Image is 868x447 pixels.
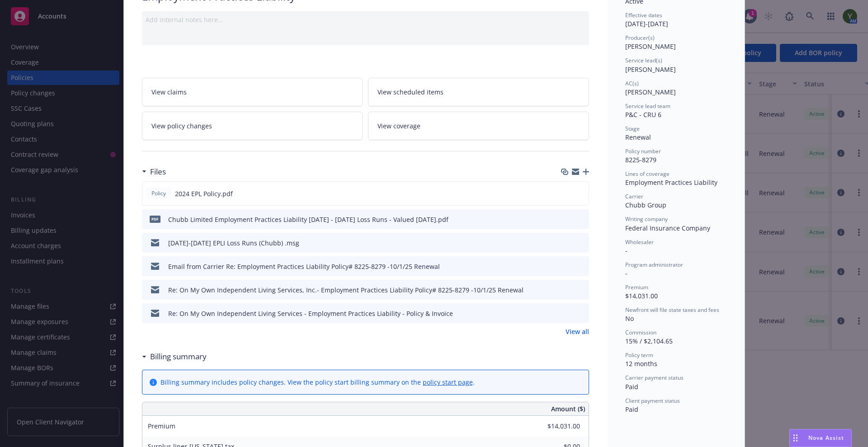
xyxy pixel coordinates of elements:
div: Files [142,166,166,178]
span: [PERSON_NAME] [625,65,676,74]
button: preview file [577,238,585,248]
span: Nova Assist [808,434,844,442]
span: View coverage [377,121,420,131]
div: Chubb Limited Employment Practices Liability [DATE] - [DATE] Loss Runs - Valued [DATE].pdf [168,215,448,224]
span: 2024 EPL Policy.pdf [175,189,233,198]
span: 12 months [625,359,657,368]
span: - [625,269,627,278]
span: No [625,314,634,323]
span: - [625,246,627,255]
span: Client payment status [625,397,680,405]
a: View policy changes [142,112,363,140]
div: [DATE] - [DATE] [625,11,726,28]
div: Billing summary [142,351,207,362]
a: policy start page [423,378,473,386]
span: Producer(s) [625,34,655,42]
span: Premium [625,283,648,291]
div: Billing summary includes policy changes. View the policy start billing summary on the . [160,377,475,387]
span: 8225-8279 [625,155,656,164]
span: Newfront will file state taxes and fees [625,306,719,314]
button: download file [563,215,570,224]
button: preview file [577,309,585,318]
span: Stage [625,125,640,132]
span: Carrier [625,193,643,200]
span: Renewal [625,133,651,141]
a: View coverage [368,112,589,140]
button: Nova Assist [789,429,852,447]
button: download file [563,309,570,318]
span: View claims [151,87,187,97]
div: Email from Carrier Re: Employment Practices Liability Policy# 8225-8279 -10/1/25 Renewal [168,262,440,271]
span: Commission [625,329,656,336]
span: Policy number [625,147,661,155]
span: Wholesaler [625,238,654,246]
span: View scheduled items [377,87,443,97]
span: Policy term [625,351,653,359]
span: Service lead(s) [625,56,662,64]
span: Premium [148,422,175,430]
span: Effective dates [625,11,662,19]
div: Re: On My Own Independent Living Services, Inc.- Employment Practices Liability Policy# 8225-8279... [168,285,524,295]
button: download file [563,238,570,248]
span: Federal Insurance Company [625,224,710,232]
button: preview file [577,215,585,224]
div: Re: On My Own Independent Living Services - Employment Practices Liability - Policy & Invoice [168,309,453,318]
span: pdf [150,216,160,222]
span: [PERSON_NAME] [625,88,676,96]
a: View claims [142,78,363,106]
span: Employment Practices Liability [625,178,717,187]
span: P&C - CRU 6 [625,110,661,119]
button: preview file [577,262,585,271]
span: 15% / $2,104.65 [625,337,673,345]
span: Carrier payment status [625,374,684,381]
span: Service lead team [625,102,670,110]
button: preview file [577,285,585,295]
span: $14,031.00 [625,292,658,300]
span: Chubb Group [625,201,666,209]
div: Drag to move [790,429,801,447]
div: [DATE]-[DATE] EPLI Loss Runs (Chubb) .msg [168,238,299,248]
span: Policy [150,189,168,198]
span: Paid [625,382,638,391]
span: Program administrator [625,261,683,268]
a: View scheduled items [368,78,589,106]
div: Add internal notes here... [146,15,585,24]
button: preview file [577,189,585,198]
span: AC(s) [625,80,639,87]
span: Amount ($) [551,404,585,414]
span: Lines of coverage [625,170,670,178]
button: download file [563,262,570,271]
span: [PERSON_NAME] [625,42,676,51]
input: 0.00 [527,419,585,433]
button: download file [562,189,570,198]
h3: Billing summary [150,351,207,362]
span: View policy changes [151,121,212,131]
button: download file [563,285,570,295]
span: Paid [625,405,638,414]
h3: Files [150,166,166,178]
a: View all [566,327,589,336]
span: Writing company [625,215,668,223]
